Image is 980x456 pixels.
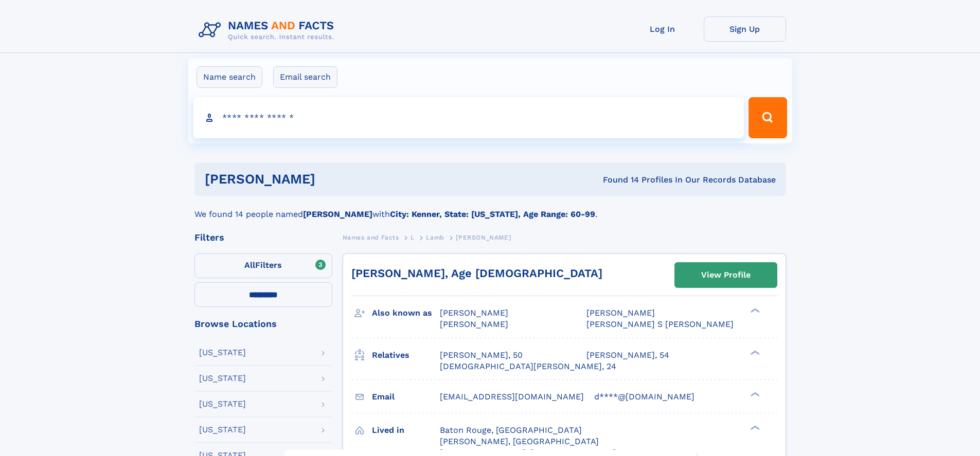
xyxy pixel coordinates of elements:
div: ❯ [748,349,760,356]
div: View Profile [701,263,751,287]
span: [EMAIL_ADDRESS][DOMAIN_NAME] [440,392,584,402]
div: ❯ [748,424,760,431]
div: ❯ [748,307,760,314]
span: [PERSON_NAME] [440,308,508,318]
span: [PERSON_NAME], [GEOGRAPHIC_DATA] [440,436,599,446]
div: Browse Locations [194,319,332,329]
div: [US_STATE] [199,400,246,408]
b: City: Kenner, State: [US_STATE], Age Range: 60-99 [390,209,595,219]
h1: [PERSON_NAME] [205,173,459,186]
span: [PERSON_NAME] S [PERSON_NAME] [586,319,734,329]
a: Sign Up [704,16,786,42]
a: Names and Facts [343,231,399,244]
div: ❯ [748,391,760,397]
a: [PERSON_NAME], 54 [586,350,669,361]
span: Lamb [426,234,444,241]
a: L [411,231,415,244]
div: Found 14 Profiles In Our Records Database [459,174,776,186]
h3: Relatives [372,346,440,364]
label: Filters [194,253,332,278]
label: Email search [273,66,337,88]
a: Log In [621,16,704,42]
img: Logo Names and Facts [194,16,343,44]
span: [PERSON_NAME] [456,234,511,241]
label: Name search [197,66,262,88]
div: [US_STATE] [199,349,246,357]
div: We found 14 people named with . [194,196,786,221]
h3: Email [372,388,440,406]
a: [PERSON_NAME], 50 [440,350,523,361]
span: L [411,234,415,241]
h3: Also known as [372,304,440,322]
span: [PERSON_NAME] [586,308,655,318]
span: Baton Rouge, [GEOGRAPHIC_DATA] [440,425,582,435]
span: [PERSON_NAME] [440,319,508,329]
span: All [244,260,255,270]
button: Search Button [749,97,787,138]
div: [US_STATE] [199,374,246,382]
a: [DEMOGRAPHIC_DATA][PERSON_NAME], 24 [440,361,616,372]
div: [US_STATE] [199,426,246,434]
a: Lamb [426,231,444,244]
b: [PERSON_NAME] [303,209,372,219]
h3: Lived in [372,422,440,439]
div: Filters [194,233,332,242]
a: [PERSON_NAME], Age [DEMOGRAPHIC_DATA] [351,267,602,280]
a: View Profile [675,263,777,287]
input: search input [193,97,744,138]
